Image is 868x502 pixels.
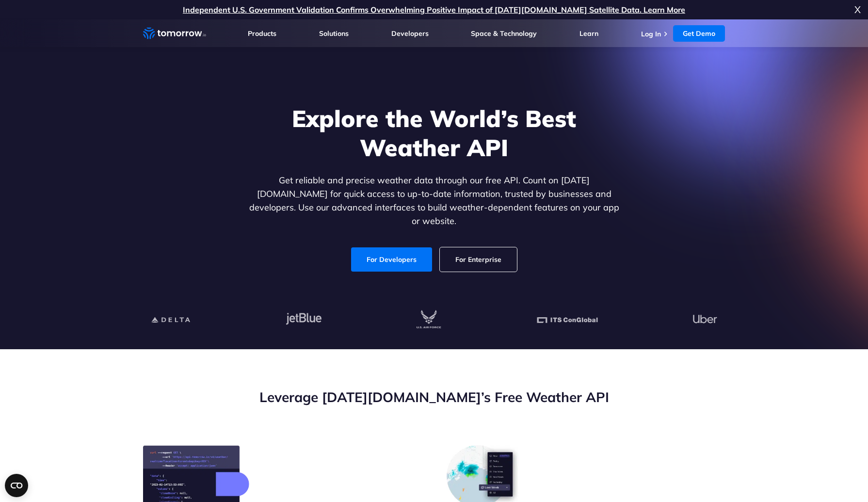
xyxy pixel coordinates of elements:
h1: Explore the World’s Best Weather API [247,104,621,162]
a: Space & Technology [471,29,537,38]
a: Get Demo [673,25,725,42]
a: Learn [579,29,598,38]
a: For Developers [351,247,432,272]
a: Home link [143,26,206,41]
a: Developers [391,29,429,38]
a: Products [248,29,276,38]
a: Solutions [319,29,349,38]
h2: Leverage [DATE][DOMAIN_NAME]’s Free Weather API [143,388,725,406]
a: Log In [641,30,661,38]
p: Get reliable and precise weather data through our free API. Count on [DATE][DOMAIN_NAME] for quic... [247,174,621,228]
a: For Enterprise [440,247,517,272]
a: Independent U.S. Government Validation Confirms Overwhelming Positive Impact of [DATE][DOMAIN_NAM... [183,5,685,15]
button: Open CMP widget [5,474,28,497]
